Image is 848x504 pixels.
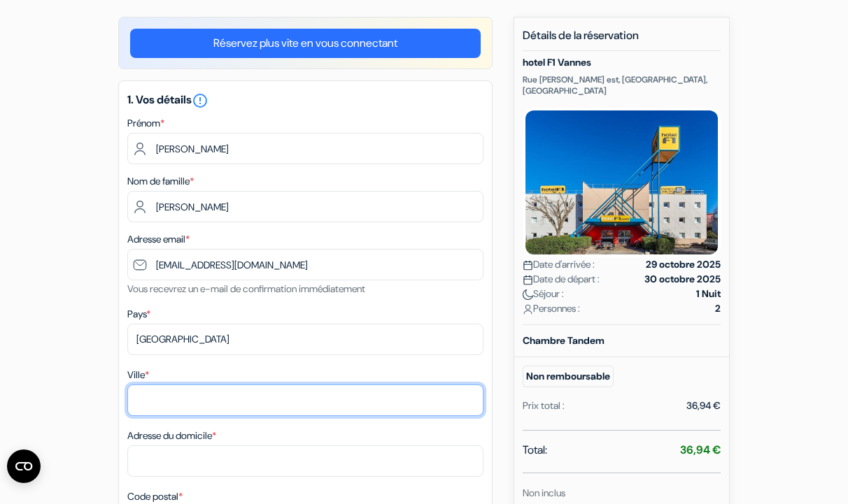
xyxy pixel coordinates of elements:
[127,232,190,247] label: Adresse email
[686,398,721,413] div: 36,94 €
[127,282,365,295] small: Vous recevrez un e-mail de confirmation immédiatement
[127,489,183,504] label: Code postal
[523,366,614,387] small: Non remboursable
[523,272,600,287] span: Date de départ :
[523,398,565,413] div: Prix total :
[523,301,580,316] span: Personnes :
[644,272,721,287] strong: 30 octobre 2025
[523,289,533,300] img: moon.svg
[127,429,216,443] label: Adresse du domicile
[696,287,721,301] strong: 1 Nuit
[646,257,721,272] strong: 29 octobre 2025
[127,368,149,382] label: Ville
[7,449,41,483] button: Open CMP widget
[680,442,721,457] strong: 36,94 €
[523,287,564,301] span: Séjour :
[127,92,483,109] h5: 1. Vos détails
[127,174,194,189] label: Nom de famille
[523,275,533,285] img: calendar.svg
[127,249,483,280] input: Entrer adresse e-mail
[523,334,605,347] b: Chambre Tandem
[127,307,150,322] label: Pays
[523,442,547,459] span: Total:
[523,74,721,96] p: Rue [PERSON_NAME] est, [GEOGRAPHIC_DATA], [GEOGRAPHIC_DATA]
[192,92,209,109] i: error_outline
[130,29,481,58] a: Réservez plus vite en vous connectant
[523,487,565,499] small: Non inclus
[523,260,533,271] img: calendar.svg
[715,301,721,316] strong: 2
[523,257,595,272] span: Date d'arrivée :
[523,304,533,315] img: user_icon.svg
[127,191,483,222] input: Entrer le nom de famille
[127,116,164,131] label: Prénom
[192,92,209,107] a: error_outline
[523,57,721,69] h5: hotel F1 Vannes
[127,133,483,164] input: Entrez votre prénom
[523,29,721,51] h5: Détails de la réservation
